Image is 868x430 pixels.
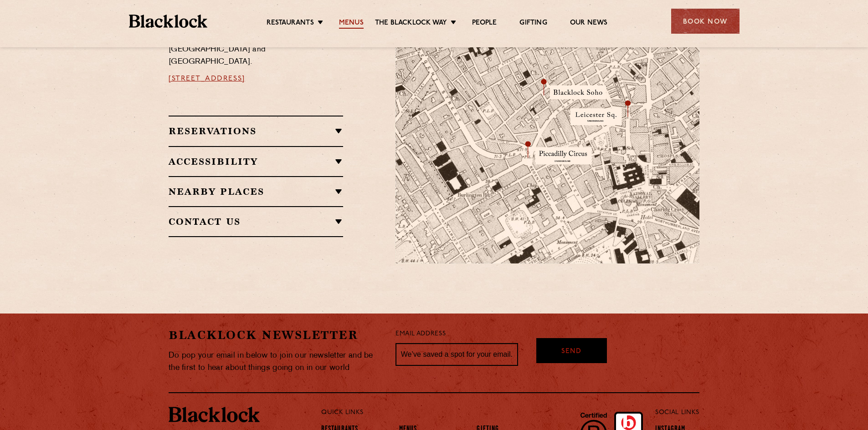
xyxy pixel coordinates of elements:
[395,329,446,339] label: Email Address
[169,327,382,343] h2: Blacklock Newsletter
[169,216,343,227] h2: Contact Us
[129,15,208,28] img: BL_Textured_Logo-footer-cropped.svg
[375,19,447,29] a: The Blacklock Way
[339,19,364,29] a: Menus
[671,9,740,34] div: Book Now
[169,156,343,167] h2: Accessibility
[570,19,608,29] a: Our News
[169,75,245,82] a: [STREET_ADDRESS]
[321,407,625,419] p: Quick Links
[395,343,518,366] input: We’ve saved a spot for your email...
[169,126,343,137] h2: Reservations
[601,179,729,264] img: svg%3E
[169,186,343,197] h2: Nearby Places
[472,19,497,29] a: People
[655,407,699,419] p: Social Links
[169,407,260,422] img: BL_Textured_Logo-footer-cropped.svg
[519,19,547,29] a: Gifting
[169,349,382,374] p: Do pop your email in below to join our newsletter and be the first to hear about things going on ...
[267,19,314,29] a: Restaurants
[561,347,581,357] span: Send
